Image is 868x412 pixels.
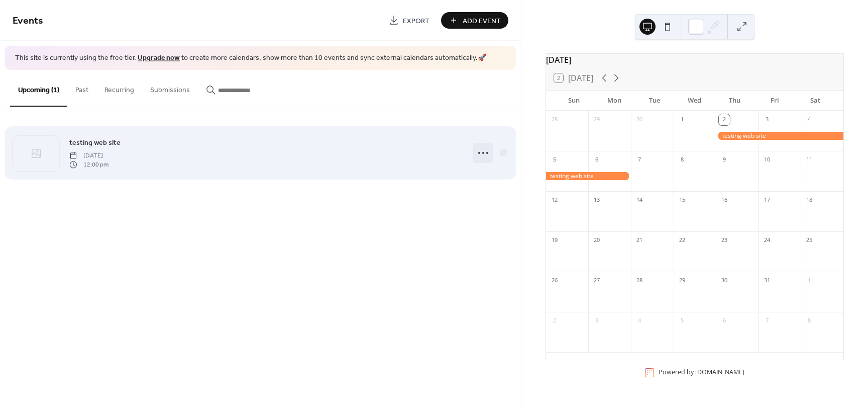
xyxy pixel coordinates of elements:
[634,235,645,246] div: 21
[591,315,602,326] div: 3
[591,154,602,166] div: 6
[69,137,121,148] a: testing web site
[677,235,688,246] div: 22
[15,53,486,63] span: This site is currently using the free tier. to create more calendars, show more than 10 events an...
[695,368,744,376] a: [DOMAIN_NAME]
[634,114,645,125] div: 30
[762,195,773,206] div: 17
[804,275,815,286] div: 1
[634,195,645,206] div: 14
[591,235,602,246] div: 20
[804,195,815,206] div: 18
[762,114,773,125] div: 3
[591,195,602,206] div: 13
[96,70,142,106] button: Recurring
[594,91,634,111] div: Mon
[634,91,675,111] div: Tue
[715,91,755,111] div: Thu
[677,275,688,286] div: 29
[546,172,631,181] div: testing web site
[719,195,730,206] div: 16
[463,16,501,26] span: Add Event
[549,235,560,246] div: 19
[138,51,180,65] a: Upgrade now
[549,195,560,206] div: 12
[677,114,688,125] div: 1
[591,114,602,125] div: 29
[634,154,645,166] div: 7
[677,154,688,166] div: 8
[804,235,815,246] div: 25
[634,275,645,286] div: 28
[546,54,843,66] div: [DATE]
[762,235,773,246] div: 24
[13,11,43,31] span: Events
[549,154,560,166] div: 5
[142,70,198,106] button: Submissions
[549,275,560,286] div: 26
[549,114,560,125] div: 28
[69,151,108,160] span: [DATE]
[591,275,602,286] div: 27
[381,12,437,29] a: Export
[719,235,730,246] div: 23
[719,154,730,166] div: 9
[804,315,815,326] div: 8
[677,315,688,326] div: 5
[403,16,429,26] span: Export
[719,315,730,326] div: 6
[69,137,121,148] span: testing web site
[719,275,730,286] div: 30
[441,12,508,29] button: Add Event
[719,114,730,125] div: 2
[762,275,773,286] div: 31
[716,132,843,140] div: testing web site
[554,91,594,111] div: Sun
[762,154,773,166] div: 10
[804,154,815,166] div: 11
[659,368,744,376] div: Powered by
[549,315,560,326] div: 2
[69,160,108,170] span: 12:00 pm
[67,70,96,106] button: Past
[795,91,835,111] div: Sat
[762,315,773,326] div: 7
[677,195,688,206] div: 15
[675,91,715,111] div: Wed
[10,70,67,107] button: Upcoming (1)
[634,315,645,326] div: 4
[755,91,795,111] div: Fri
[804,114,815,125] div: 4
